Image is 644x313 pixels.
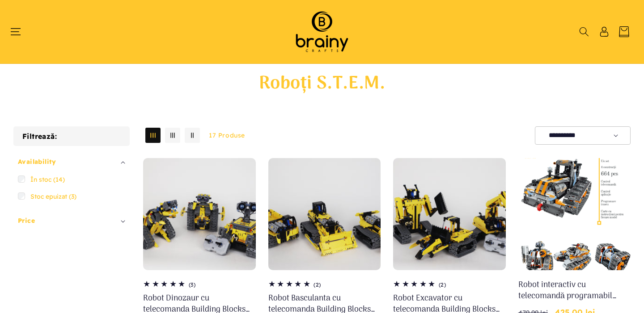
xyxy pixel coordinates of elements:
[13,153,130,171] summary: Availability (0 selectat)
[13,212,130,230] summary: Price
[18,158,56,166] span: Availability
[578,27,589,37] summary: Căutați
[30,192,76,200] span: Stoc epuizat (3)
[30,175,65,184] span: În stoc (14)
[13,75,631,93] h1: Roboți S.T.E.M.
[284,9,360,54] img: Brainy Crafts
[18,217,35,225] span: Price
[13,126,130,146] h2: Filtrează:
[14,27,25,37] summary: Meniu
[518,280,631,302] a: Robot interactiv cu telecomandă programabil 4in1, potrivit pentru interior și exterior, Robot/Tan...
[209,131,245,139] span: 17 produse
